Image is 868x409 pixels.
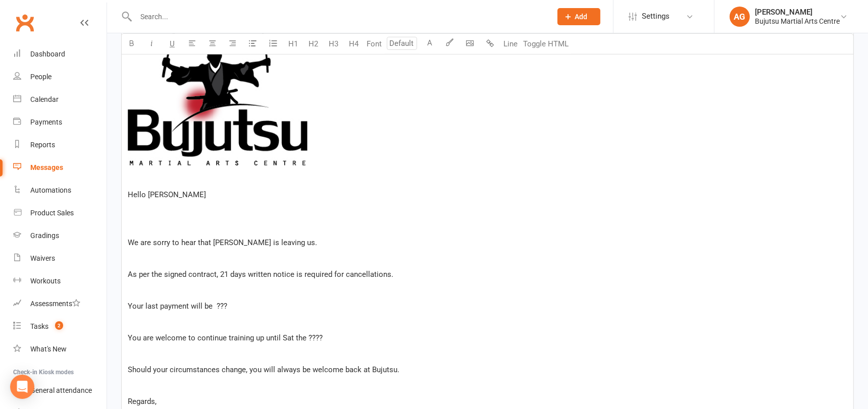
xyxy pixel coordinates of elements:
a: Product Sales [13,202,107,224]
a: General attendance kiosk mode [13,379,107,402]
div: Bujutsu Martial Arts Centre [755,17,840,26]
div: Open Intercom Messenger [10,375,34,399]
span: Hello [PERSON_NAME] [128,190,206,199]
div: Messages [30,163,63,171]
div: Payments [30,118,62,126]
button: H4 [344,34,364,54]
span: Your last payment will be ??? [128,302,227,311]
a: Calendar [13,88,107,111]
div: AG [730,7,750,27]
a: Gradings [13,224,107,247]
input: Default [387,37,417,50]
button: Font [364,34,384,54]
a: Payments [13,111,107,134]
button: H2 [303,34,324,54]
div: Assessments [30,300,80,308]
div: Dashboard [30,50,65,58]
button: Add [557,8,600,25]
span: 2 [55,321,63,330]
div: General attendance [30,386,92,394]
span: U [170,39,175,48]
span: Should your circumstances change, you will always be welcome back at Bujutsu. [128,365,399,374]
div: People [30,73,52,81]
div: [PERSON_NAME] [755,8,840,17]
a: Messages [13,156,107,179]
button: A [420,34,440,54]
div: Workouts [30,277,61,285]
a: What's New [13,338,107,361]
button: H3 [324,34,344,54]
a: Clubworx [12,10,37,35]
div: Gradings [30,231,59,240]
span: Settings [642,5,670,28]
a: Dashboard [13,43,107,66]
div: Calendar [30,95,59,103]
span: We are sorry to hear that [PERSON_NAME] is leaving us. [128,238,317,247]
button: H1 [283,34,303,54]
div: Tasks [30,322,48,330]
div: Automations [30,186,71,194]
div: What's New [30,345,67,353]
a: Workouts [13,270,107,293]
button: Toggle HTML [521,34,571,54]
a: Automations [13,179,107,202]
input: Search... [133,10,544,24]
a: People [13,66,107,88]
div: Waivers [30,254,55,262]
span: Add [575,13,588,21]
a: Assessments [13,293,107,315]
button: U [162,34,182,54]
a: Reports [13,134,107,156]
div: Product Sales [30,209,74,217]
div: Reports [30,141,55,149]
a: Tasks 2 [13,315,107,338]
a: Waivers [13,247,107,270]
button: Line [500,34,521,54]
img: 2035d717-7c62-463b-a115-6a901fd5f771.jpg [128,8,308,165]
span: You are welcome to continue training up until Sat the ???? [128,333,323,342]
span: As per the signed contract, 21 days written notice is required for cancellations. [128,270,393,279]
span: Regards, [128,397,157,406]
